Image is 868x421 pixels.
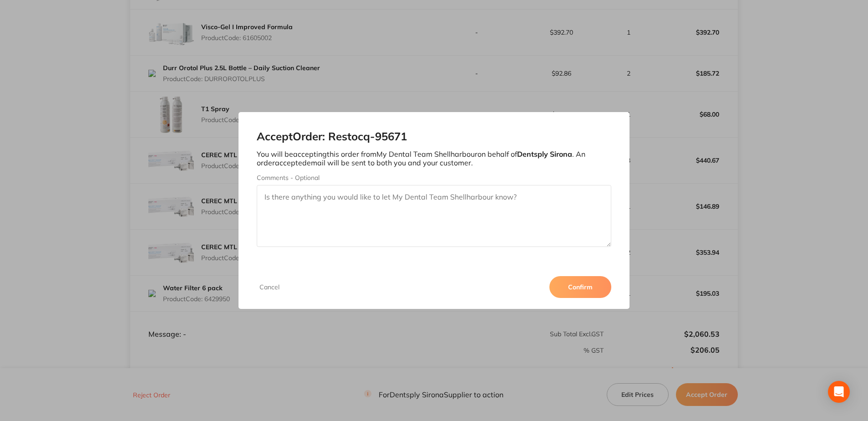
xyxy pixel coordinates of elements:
[549,276,611,298] button: Confirm
[257,174,611,181] label: Comments - Optional
[257,130,611,143] h2: Accept Order: Restocq- 95671
[257,150,611,167] p: You will be accepting this order from My Dental Team Shellharbour on behalf of . An order accepte...
[517,149,572,159] b: Dentsply Sirona
[257,283,282,291] button: Cancel
[828,381,850,403] div: Open Intercom Messenger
